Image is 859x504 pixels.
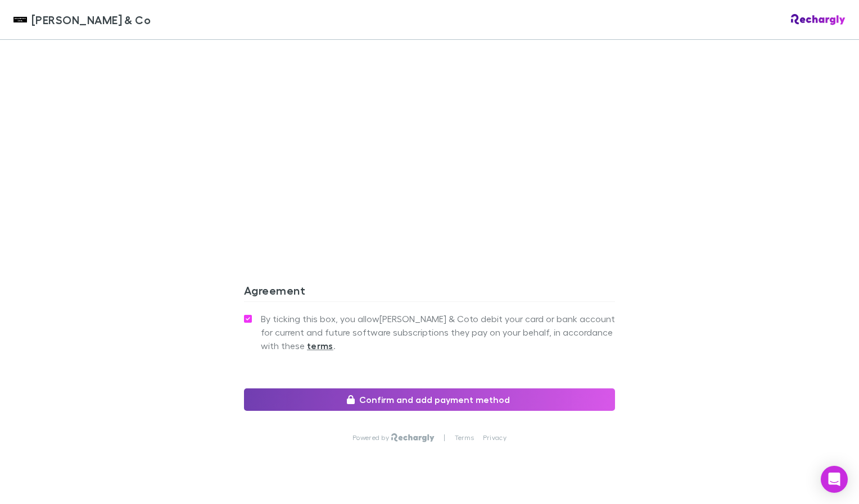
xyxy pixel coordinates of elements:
div: Open Intercom Messenger [821,466,848,493]
img: Rechargly Logo [791,14,846,25]
a: Terms [455,433,474,442]
span: [PERSON_NAME] & Co [31,11,151,28]
span: By ticking this box, you allow [PERSON_NAME] & Co to debit your card or bank account for current ... [261,312,615,352]
strong: terms [307,340,333,351]
img: Rechargly Logo [391,433,435,442]
button: Confirm and add payment method [244,388,615,411]
p: Powered by [352,433,391,442]
h3: Agreement [244,283,615,301]
p: | [444,433,445,442]
a: Privacy [483,433,507,442]
img: Shaddock & Co's Logo [13,13,27,26]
